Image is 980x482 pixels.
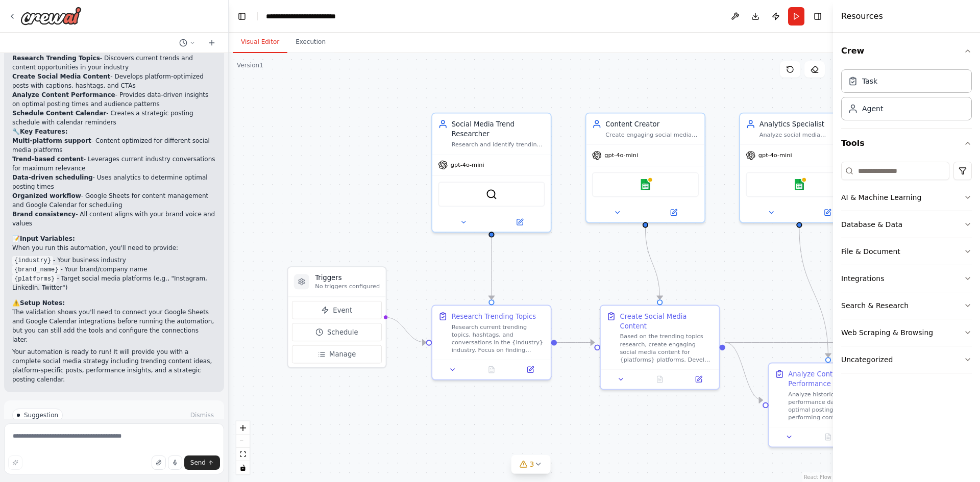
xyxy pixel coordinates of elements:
strong: Organized workflow [12,192,81,199]
button: Upload files [152,455,166,470]
li: - Your business industry [12,256,216,265]
button: Click to speak your automation idea [168,455,182,470]
div: Create Social Media ContentBased on the trending topics research, create engaging social media co... [600,305,720,390]
div: Research and identify trending topics in {industry} to generate relevant content ideas for social... [452,140,545,148]
div: Task [862,76,877,86]
div: Content Creator [605,119,699,129]
div: Uncategorized [841,354,893,365]
strong: Create Social Media Content [12,73,110,80]
div: Based on the trending topics research, create engaging social media content for {platforms} platf... [620,333,713,363]
strong: Setup Notes: [20,299,65,307]
button: Event [292,301,382,319]
strong: Schedule Content Calendar [12,110,106,117]
button: Send [184,455,220,470]
p: Your automation is ready to run! It will provide you with a complete social media strategy includ... [12,347,216,384]
li: - Leverages current industry conversations for maximum relevance [12,155,216,173]
img: Logo [20,7,82,25]
strong: Brand consistency [12,211,76,218]
div: Analytics SpecialistAnalyze social media performance data and provide insights on optimal posting... [739,113,860,223]
button: File & Document [841,238,972,265]
g: Edge from a5bc33e7-804a-4331-8866-ea8b5862acee to 6ebae94f-8ea9-44f4-9214-f3b191f2e417 [641,228,665,299]
span: gpt-4o-mini [758,151,792,159]
button: Open in side panel [646,207,700,218]
g: Edge from f2c8b63e-73ed-4dfa-9bbe-56611c386851 to 6ebae94f-8ea9-44f4-9214-f3b191f2e417 [557,338,594,347]
g: Edge from 8689d806-4667-4b29-aa52-2c03540a2335 to f2c8b63e-73ed-4dfa-9bbe-56611c386851 [487,228,497,299]
button: Execution [287,32,334,53]
button: Hide right sidebar [811,9,825,23]
img: SerperDevTool [486,189,498,200]
div: Analyze Content Performance [788,369,881,389]
button: Integrations [841,265,972,292]
li: - Uses analytics to determine optimal posting times [12,173,216,191]
li: - Content optimized for different social media platforms [12,136,216,155]
div: Crew [841,65,972,129]
p: The validation shows you'll need to connect your Google Sheets and Google Calendar integrations b... [12,308,216,344]
img: Google sheets [794,179,805,191]
strong: Analyze Content Performance [12,91,115,98]
button: Open in side panel [800,207,854,218]
div: TriggersNo triggers configuredEventScheduleManage [287,266,387,368]
div: React Flow controls [236,421,250,474]
h3: Triggers [315,273,380,283]
strong: Research Trending Topics [12,55,100,62]
div: Research current trending topics, hashtags, and conversations in the {industry} industry. Focus o... [452,323,545,353]
code: {industry} [12,256,53,265]
span: gpt-4o-mini [451,161,484,169]
button: Database & Data [841,211,972,238]
g: Edge from 6ebae94f-8ea9-44f4-9214-f3b191f2e417 to cf7e0646-ed3f-4c66-b67b-00ebc8a30a90 [725,338,931,347]
div: Research Trending TopicsResearch current trending topics, hashtags, and conversations in the {ind... [431,305,552,380]
li: - Creates a strategic posting schedule with calendar reminders [12,109,216,127]
button: Manage [292,345,382,364]
div: Analyze Content PerformanceAnalyze historical social media performance data to identify optimal p... [768,363,889,448]
span: Send [190,459,206,467]
code: {brand_name} [12,265,60,274]
div: Tools [841,158,972,382]
strong: Key Features: [20,128,67,135]
li: - All content aligns with your brand voice and values [12,210,216,228]
button: Tools [841,129,972,158]
button: Schedule [292,323,382,341]
button: Switch to previous chat [175,37,200,49]
button: Visual Editor [233,32,287,53]
button: Crew [841,37,972,65]
h2: ⚠️ [12,298,216,308]
nav: breadcrumb [266,11,368,21]
div: File & Document [841,246,900,257]
h2: 🔧 [12,127,216,136]
h4: Resources [841,10,883,22]
span: Event [333,305,352,315]
li: - Discovers current trends and content opportunities in your industry [12,54,216,72]
button: Open in side panel [682,373,715,385]
div: Web Scraping & Browsing [841,327,933,338]
button: Web Scraping & Browsing [841,319,972,346]
div: Content CreatorCreate engaging social media content for {platforms} platforms based on trending t... [585,113,706,223]
li: - Google Sheets for content management and Google Calendar for scheduling [12,191,216,210]
button: Search & Research [841,292,972,319]
button: Hide left sidebar [235,9,249,23]
p: When you run this automation, you'll need to provide: [12,243,216,252]
a: React Flow attribution [804,474,831,480]
span: Schedule [327,327,358,337]
h2: 📝 [12,234,216,243]
div: Database & Data [841,219,902,230]
g: Edge from ed749f99-4f02-44c3-b71a-14cfd1620596 to e9cff53b-475f-4259-ba5e-bfffb9f1658b [794,228,832,357]
button: fit view [236,448,250,461]
span: gpt-4o-mini [604,151,638,159]
button: Open in side panel [493,216,547,228]
div: Research Trending Topics [452,312,536,321]
span: 3 [530,459,534,469]
strong: Data-driven scheduling [12,174,93,181]
button: 3 [511,455,551,474]
div: Integrations [841,273,884,284]
li: - Develops platform-optimized posts with captions, hashtags, and CTAs [12,72,216,90]
div: Analyze social media performance data and provide insights on optimal posting times and content p... [759,131,853,138]
strong: Trend-based content [12,156,84,163]
div: Create engaging social media content for {platforms} platforms based on trending topics and brand... [605,131,699,138]
li: - Provides data-driven insights on optimal posting times and audience patterns [12,90,216,109]
li: - Target social media platforms (e.g., "Instagram, LinkedIn, Twitter") [12,274,216,292]
strong: Input Variables: [20,235,75,242]
div: Social Media Trend Researcher [452,119,545,139]
button: Uncategorized [841,346,972,373]
div: Analytics Specialist [759,119,853,129]
button: Improve this prompt [8,455,22,470]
